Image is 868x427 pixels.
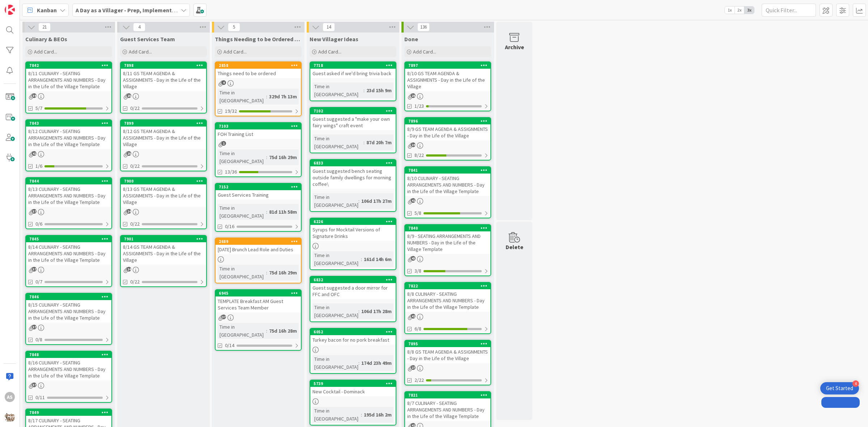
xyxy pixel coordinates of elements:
[314,381,396,386] div: 5739
[216,184,301,190] div: 7152
[359,307,393,315] div: 106d 17h 28m
[29,63,111,68] div: 7842
[310,380,396,387] div: 5739
[405,124,490,140] div: 8/9 GS TEAM AGENDA & ASSIGNMENTS - Day in the Life of the Village
[408,393,490,398] div: 7821
[267,327,299,335] div: 75d 16h 28m
[408,283,490,289] div: 7822
[361,255,362,263] span: :
[310,329,396,335] div: 6052
[359,197,393,205] div: 106d 17h 27m
[405,283,490,289] div: 7822
[310,276,396,322] a: 6832Guest suggested a door mirror for FFC and OFCTime in [GEOGRAPHIC_DATA]:106d 17h 28m
[120,61,207,114] a: 78988/11 GS TEAM AGENDA & ASSIGNMENTS - Day in the Life of the Village0/22
[310,283,396,299] div: Guest suggested a door mirror for FFC and OFC
[310,380,396,426] a: 5739New Cocktail - DominackTime in [GEOGRAPHIC_DATA]:195d 16h 2m
[216,290,301,312] div: 6945TEMPLATE Breakfast AM Guest Services Team Member
[26,184,111,207] div: 8/13 CULINARY - SEATING ARRANGEMENTS AND NUMBERS - Day in the Life of the Village Template
[310,277,396,299] div: 6832Guest suggested a door mirror for FFC and OFC
[26,120,111,127] div: 7843
[5,412,15,422] img: avatar
[408,63,490,68] div: 7897
[25,177,112,229] a: 78448/13 CULINARY - SEATING ARRANGEMENTS AND NUMBERS - Day in the Life of the Village Template0/6
[32,209,37,214] span: 37
[404,61,491,111] a: 78978/10 GS TEAM AGENDA & ASSIGNMENTS - Day in the Life of the Village1/23
[312,134,363,150] div: Time in [GEOGRAPHIC_DATA]
[359,359,393,367] div: 174d 23h 49m
[411,365,416,370] span: 27
[221,315,226,319] span: 37
[358,307,359,315] span: :
[29,352,111,357] div: 7848
[405,118,490,124] div: 7896
[25,351,112,403] a: 78488/16 CULINARY - SEATING ARRANGEMENTS AND NUMBERS - Day in the Life of the Village Template0/11
[820,382,859,394] div: Open Get Started checklist, remaining modules: 4
[852,380,859,387] div: 4
[26,351,111,358] div: 7848
[221,80,226,85] span: 4
[505,43,524,51] div: Archive
[411,314,416,319] span: 42
[310,218,396,225] div: 6226
[29,410,111,415] div: 7849
[405,167,490,174] div: 7841
[26,69,111,91] div: 8/11 CULINARY - SEATING ARRANGEMENTS AND NUMBERS - Day in the Life of the Village Template
[34,48,57,55] span: Add Card...
[219,291,301,296] div: 6945
[26,62,111,69] div: 7842
[405,62,490,69] div: 7897
[32,93,37,98] span: 39
[310,35,358,43] span: New Villager Ideas
[310,335,396,345] div: Turkey bacon for no pork breakfast
[219,184,301,189] div: 7152
[735,7,744,14] span: 2x
[310,69,396,78] div: Guest asked if we'd bring trivia back
[215,289,302,351] a: 6945TEMPLATE Breakfast AM Guest Services Team MemberTime in [GEOGRAPHIC_DATA]:75d 16h 28m0/14
[26,178,111,207] div: 78448/13 CULINARY - SEATING ARRANGEMENTS AND NUMBERS - Day in the Life of the Village Template
[216,190,301,200] div: Guest Services Training
[121,62,206,91] div: 78988/11 GS TEAM AGENDA & ASSIGNMENTS - Day in the Life of the Village
[310,107,396,153] a: 7102Guest suggested a "make your own fairy wings" craft eventTime in [GEOGRAPHIC_DATA]:87d 20h 7m
[363,138,365,146] span: :
[225,223,234,230] span: 0/16
[225,342,234,349] span: 0/14
[310,114,396,130] div: Guest suggested a "make your own fairy wings" craft event
[314,108,396,114] div: 7102
[35,278,42,286] span: 0/7
[76,7,205,14] b: A Day as a Villager - Prep, Implement and Execute
[216,123,301,129] div: 7103
[310,160,396,189] div: 6833Guest suggested bench seating outside family dwellings for morning coffee\
[219,239,301,244] div: 2689
[121,178,206,207] div: 79008/13 GS TEAM AGENDA & ASSIGNMENTS - Day in the Life of the Village
[414,102,424,110] span: 1/23
[215,35,302,43] span: Things Needing to be Ordered - PUT IN CARD, Don't make new card
[405,392,490,421] div: 78218/7 CULINARY - SEATING ARRANGEMENTS AND NUMBERS - Day in the Life of the Village Template
[224,48,247,55] span: Add Card...
[218,204,266,220] div: Time in [GEOGRAPHIC_DATA]
[216,290,301,296] div: 6945
[762,4,816,17] input: Quick Filter...
[362,411,393,419] div: 195d 16h 2m
[216,296,301,312] div: TEMPLATE Breakfast AM Guest Services Team Member
[133,23,145,31] span: 4
[405,118,490,140] div: 78968/9 GS TEAM AGENDA & ASSIGNMENTS - Day in the Life of the Village
[310,225,396,241] div: Syrups for Mocktail Versions of Signature Drinks
[35,394,45,401] span: 0/11
[404,166,491,218] a: 78418/10 CULINARY - SEATING ARRANGEMENTS AND NUMBERS - Day in the Life of the Village Template5/8
[221,141,226,146] span: 1
[744,7,754,14] span: 3x
[417,23,430,31] span: 136
[120,35,175,43] span: Guest Services Team
[365,86,393,94] div: 23d 15h 9m
[405,289,490,312] div: 8/8 CULINARY - SEATING ARRANGEMENTS AND NUMBERS - Day in the Life of the Village Template
[38,23,51,31] span: 21
[130,162,140,170] span: 0/22
[404,117,491,161] a: 78968/9 GS TEAM AGENDA & ASSIGNMENTS - Day in the Life of the Village8/22
[26,358,111,380] div: 8/16 CULINARY - SEATING ARRANGEMENTS AND NUMBERS - Day in the Life of the Village Template
[310,277,396,283] div: 6832
[310,108,396,130] div: 7102Guest suggested a "make your own fairy wings" craft event
[312,355,358,371] div: Time in [GEOGRAPHIC_DATA]
[26,351,111,380] div: 78488/16 CULINARY - SEATING ARRANGEMENTS AND NUMBERS - Day in the Life of the Village Template
[218,89,266,104] div: Time in [GEOGRAPHIC_DATA]
[35,220,42,228] span: 0/6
